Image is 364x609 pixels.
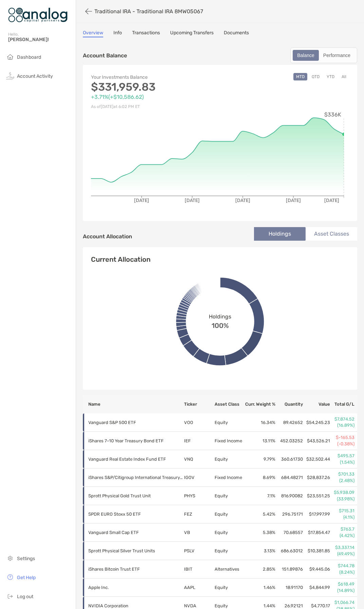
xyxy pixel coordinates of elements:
[331,490,354,496] p: $5,938.09
[184,505,214,523] td: FEZ
[184,560,214,578] td: IBIT
[6,592,14,600] img: logout icon
[6,53,14,61] img: household icon
[276,413,303,432] td: 89.42652
[331,514,354,520] p: (4.1%)
[184,395,214,413] th: Ticker
[184,542,214,560] td: PSLV
[184,432,214,450] td: IEF
[244,560,276,578] td: 2.85 %
[303,505,330,523] td: $17,997.99
[331,533,354,539] p: (4.42%)
[91,93,220,101] p: +3.71% ( +$10,586.62 )
[184,450,214,468] td: VNQ
[276,523,303,542] td: 70.68557
[214,432,244,450] td: Fixed Income
[212,320,229,330] span: 100%
[330,395,357,413] th: Total G/L
[88,583,183,592] p: Apple Inc.
[88,565,183,573] p: iShares Bitcoin Trust ETF
[214,487,244,505] td: Equity
[276,487,303,505] td: 816.90082
[303,432,330,450] td: $43,526.21
[91,255,150,263] h4: Current Allocation
[331,435,354,441] p: $-165.53
[88,492,183,500] p: Sprott Physical Gold Trust Unit
[88,473,183,482] p: iShares S&P/Citigroup International Treasury Bond
[209,313,231,320] span: Holdings
[184,487,214,505] td: PHYS
[132,30,160,37] a: Transactions
[91,83,220,91] p: $331,959.83
[184,523,214,542] td: VB
[290,48,357,63] div: segmented control
[331,416,354,422] p: $7,874.52
[276,395,303,413] th: Quantity
[339,73,349,80] button: All
[214,413,244,432] td: Equity
[303,450,330,468] td: $32,502.44
[286,198,301,203] tspan: [DATE]
[214,468,244,487] td: Fixed Income
[214,505,244,523] td: Equity
[244,505,276,523] td: 5.42 %
[6,554,14,562] img: settings icon
[113,30,122,37] a: Info
[244,450,276,468] td: 9.79 %
[244,523,276,542] td: 5.38 %
[331,422,354,428] p: (16.89%)
[184,578,214,597] td: AAPL
[331,478,354,484] p: (2.48%)
[214,560,244,578] td: Alternatives
[331,441,354,447] p: (-0.38%)
[254,227,306,241] li: Holdings
[324,73,337,80] button: YTD
[214,395,244,413] th: Asset Class
[293,51,318,60] div: Balance
[88,437,183,445] p: iShares 7-10 Year Treasury Bond ETF
[276,578,303,597] td: 18.91170
[17,575,36,580] span: Get Help
[185,198,200,203] tspan: [DATE]
[303,523,330,542] td: $17,854.47
[8,3,68,27] img: Zoe Logo
[17,556,35,561] span: Settings
[324,111,341,118] tspan: $336K
[331,453,354,459] p: $495.57
[83,30,103,37] a: Overview
[8,37,72,42] span: [PERSON_NAME]!
[88,510,183,518] p: SPDR EURO Stoxx 50 ETF
[303,413,330,432] td: $54,245.23
[224,30,249,37] a: Documents
[303,395,330,413] th: Value
[331,496,354,502] p: (33.98%)
[303,578,330,597] td: $4,844.99
[244,487,276,505] td: 7.1 %
[244,395,276,413] th: Curr. Weight %
[303,542,330,560] td: $10,381.85
[303,487,330,505] td: $23,551.25
[88,547,183,555] p: Sprott Physical Silver Trust Units
[293,73,307,80] button: MTD
[214,578,244,597] td: Equity
[17,54,41,60] span: Dashboard
[276,505,303,523] td: 296.75171
[170,30,214,37] a: Upcoming Transfers
[17,594,33,599] span: Log out
[331,563,354,569] p: $744.78
[244,542,276,560] td: 3.13 %
[276,468,303,487] td: 684.48271
[276,560,303,578] td: 151.89876
[244,432,276,450] td: 13.11 %
[331,588,354,594] p: (14.89%)
[6,72,14,80] img: activity icon
[94,8,203,15] p: Traditional IRA - Traditional IRA 8MW05067
[134,198,149,203] tspan: [DATE]
[320,51,354,60] div: Performance
[306,227,357,241] li: Asset Classes
[88,528,183,537] p: Vanguard Small Cap ETF
[331,581,354,587] p: $618.49
[83,51,127,60] p: Account Balance
[184,413,214,432] td: VOO
[88,418,183,427] p: Vanguard S&P 500 ETF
